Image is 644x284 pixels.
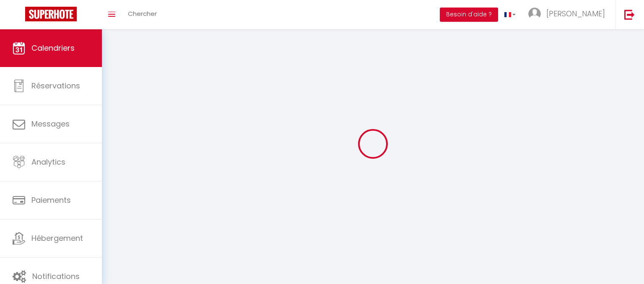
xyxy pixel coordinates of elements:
[31,80,80,91] span: Réservations
[25,7,77,21] img: Super Booking
[31,233,83,243] span: Hébergement
[31,157,65,167] span: Analytics
[31,43,75,53] span: Calendriers
[440,8,498,22] button: Besoin d'aide ?
[31,119,70,129] span: Messages
[128,9,157,18] span: Chercher
[32,271,80,281] span: Notifications
[31,195,71,205] span: Paiements
[624,9,635,20] img: logout
[528,8,541,20] img: ...
[546,8,605,19] span: [PERSON_NAME]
